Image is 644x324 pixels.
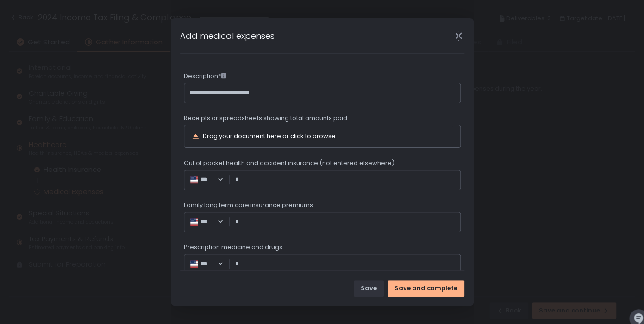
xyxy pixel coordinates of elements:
[184,201,313,209] span: Family long term care insurance premiums
[212,259,216,269] input: Search for option
[184,243,282,251] span: Prescription medicine and drugs
[388,280,464,297] button: Save and complete
[189,217,224,226] div: Search for option
[189,175,224,184] div: Search for option
[184,114,347,122] span: Receipts or spreadsheets showing total amounts paid
[444,31,474,41] div: Close
[394,284,457,293] div: Save and complete
[203,133,336,139] div: Drag your document here or click to browse
[184,72,226,80] span: Description*
[180,30,275,42] h1: Add medical expenses
[361,284,377,293] div: Save
[184,159,394,167] span: Out of pocket health and accident insurance (not entered elsewhere)
[189,259,224,269] div: Search for option
[212,175,216,184] input: Search for option
[354,280,384,297] button: Save
[212,217,216,226] input: Search for option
